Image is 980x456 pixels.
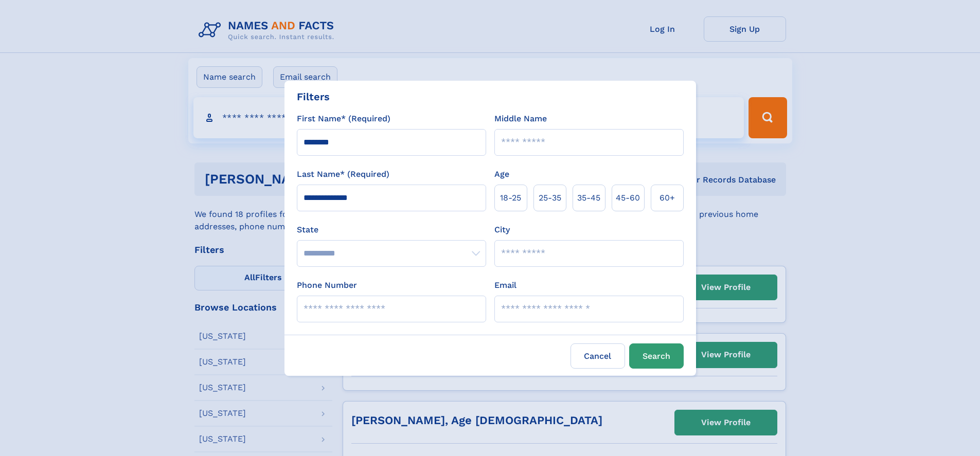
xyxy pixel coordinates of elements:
[494,168,509,180] label: Age
[297,89,330,104] div: Filters
[494,279,516,291] label: Email
[660,192,675,204] span: 60+
[500,192,521,204] span: 18‑25
[616,192,640,204] span: 45‑60
[297,279,357,291] label: Phone Number
[297,168,389,180] label: Last Name* (Required)
[539,192,561,204] span: 25‑35
[577,192,600,204] span: 35‑45
[494,224,510,236] label: City
[571,343,625,369] label: Cancel
[629,343,684,369] button: Search
[494,113,547,125] label: Middle Name
[297,113,390,125] label: First Name* (Required)
[297,224,486,236] label: State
